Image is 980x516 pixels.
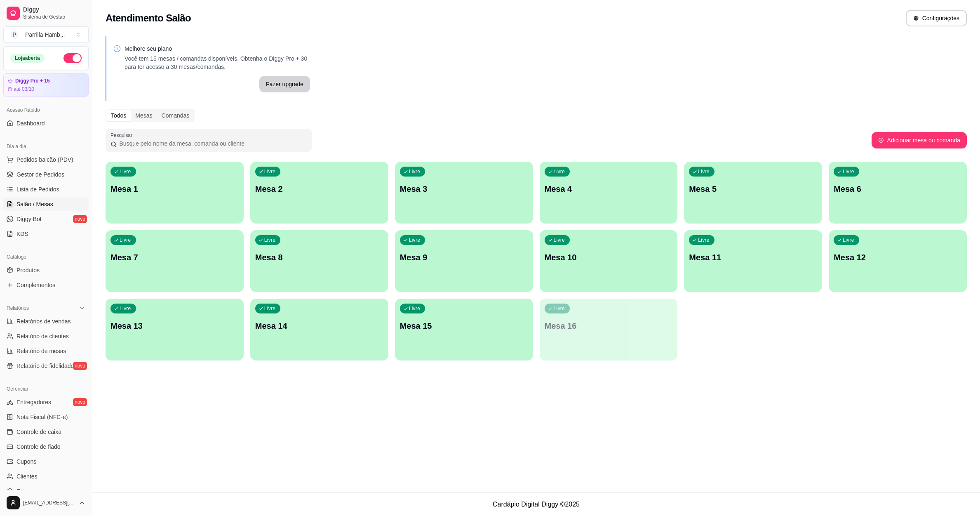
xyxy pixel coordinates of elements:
[3,359,89,372] a: Relatório de fidelidadenovo
[16,266,40,274] span: Produtos
[872,132,967,148] button: Adicionar mesa ou comanda
[3,410,89,424] a: Nota Fiscal (NFC-e)
[684,162,822,224] button: LivreMesa 5
[16,472,38,481] span: Clientes
[3,227,89,240] a: KDS
[264,237,276,243] p: Livre
[3,153,89,166] button: Pedidos balcão (PDV)
[400,320,528,332] p: Mesa 15
[110,132,135,139] label: Pesquisar
[16,457,36,466] span: Cupons
[3,315,89,328] a: Relatórios de vendas
[3,117,89,130] a: Dashboard
[395,230,533,292] button: LivreMesa 9
[23,14,85,20] span: Sistema de Gestão
[16,413,68,421] span: Nota Fiscal (NFC-e)
[106,299,244,360] button: LivreMesa 13
[250,162,388,224] button: LivreMesa 2
[255,183,383,195] p: Mesa 2
[3,73,89,97] a: Diggy Pro + 15até 03/10
[3,344,89,358] a: Relatório de mesas
[3,278,89,292] a: Complementos
[3,168,89,181] a: Gestor de Pedidos
[689,252,817,263] p: Mesa 11
[110,252,239,263] p: Mesa 7
[259,76,310,92] a: Fazer upgrade
[16,347,66,355] span: Relatório de mesas
[3,396,89,409] a: Entregadoresnovo
[906,10,967,26] button: Configurações
[14,86,34,92] article: até 03/10
[125,54,310,71] p: Você tem 15 mesas / comandas disponíveis. Obtenha o Diggy Pro + 30 para ter acesso a 30 mesas/com...
[698,168,710,175] p: Livre
[120,305,131,312] p: Livre
[63,53,82,63] button: Alterar Status
[3,250,89,264] div: Catálogo
[3,485,89,498] a: Estoque
[843,168,854,175] p: Livre
[540,230,678,292] button: LivreMesa 10
[554,237,565,243] p: Livre
[843,237,854,243] p: Livre
[3,493,89,513] button: [EMAIL_ADDRESS][DOMAIN_NAME]
[545,252,673,263] p: Mesa 10
[106,230,244,292] button: LivreMesa 7
[689,183,817,195] p: Mesa 5
[3,3,89,23] a: DiggySistema de Gestão
[16,443,61,451] span: Controle de fiado
[16,362,74,370] span: Relatório de fidelidade
[540,162,678,224] button: LivreMesa 4
[7,305,29,311] span: Relatórios
[16,119,45,127] span: Dashboard
[110,183,239,195] p: Mesa 1
[264,305,276,312] p: Livre
[16,156,73,164] span: Pedidos balcão (PDV)
[25,31,65,39] div: Parrilla Hamb ...
[16,230,28,238] span: KDS
[250,299,388,360] button: LivreMesa 14
[834,183,962,195] p: Mesa 6
[545,320,673,332] p: Mesa 16
[400,183,528,195] p: Mesa 3
[131,110,157,121] div: Mesas
[15,78,50,84] article: Diggy Pro + 15
[409,305,421,312] p: Livre
[106,162,244,224] button: LivreMesa 1
[3,183,89,196] a: Lista de Pedidos
[23,500,75,506] span: [EMAIL_ADDRESS][DOMAIN_NAME]
[3,330,89,343] a: Relatório de clientes
[255,320,383,332] p: Mesa 14
[3,104,89,117] div: Acesso Rápido
[3,26,89,43] button: Select a team
[409,237,421,243] p: Livre
[554,168,565,175] p: Livre
[250,230,388,292] button: LivreMesa 8
[120,237,131,243] p: Livre
[409,168,421,175] p: Livre
[16,398,51,406] span: Entregadores
[834,252,962,263] p: Mesa 12
[698,237,710,243] p: Livre
[10,31,19,39] span: P
[16,215,42,223] span: Diggy Bot
[829,230,967,292] button: LivreMesa 12
[23,6,85,14] span: Diggy
[554,305,565,312] p: Livre
[3,440,89,453] a: Controle de fiado
[16,428,61,436] span: Controle de caixa
[10,54,45,63] div: Loja aberta
[540,299,678,360] button: LivreMesa 16
[3,425,89,438] a: Controle de caixa
[395,162,533,224] button: LivreMesa 3
[684,230,822,292] button: LivreMesa 11
[3,212,89,226] a: Diggy Botnovo
[545,183,673,195] p: Mesa 4
[400,252,528,263] p: Mesa 9
[16,281,55,289] span: Complementos
[106,110,131,121] div: Todos
[3,455,89,468] a: Cupons
[3,198,89,211] a: Salão / Mesas
[120,168,131,175] p: Livre
[3,382,89,396] div: Gerenciar
[395,299,533,360] button: LivreMesa 15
